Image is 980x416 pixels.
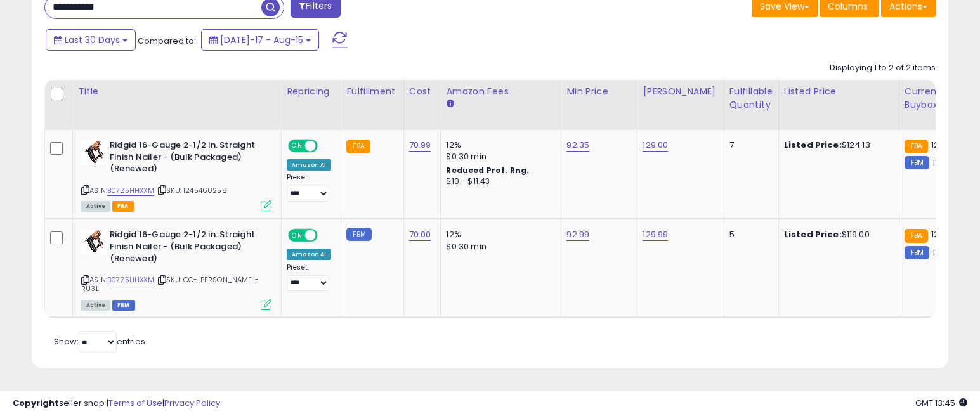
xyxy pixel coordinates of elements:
[81,140,271,210] div: ASIN:
[409,139,431,152] a: 70.99
[346,228,371,241] small: FBM
[409,228,431,241] a: 70.00
[905,246,929,259] small: FBM
[289,141,305,152] span: ON
[156,185,227,195] span: | SKU: 1245460258
[107,275,154,285] a: B07Z5HHXXM
[446,165,529,176] b: Reduced Prof. Rng.
[287,249,331,260] div: Amazon AI
[287,159,331,171] div: Amazon AI
[905,140,928,153] small: FBA
[287,263,331,292] div: Preset:
[13,397,59,409] strong: Copyright
[112,201,134,212] span: FBA
[446,140,551,151] div: 12%
[905,229,928,243] small: FBA
[164,397,220,409] a: Privacy Policy
[81,229,271,309] div: ASIN:
[566,85,632,98] div: Min Price
[729,85,773,112] div: Fulfillable Quantity
[932,157,943,169] span: 119
[107,185,154,196] a: B07Z5HHXXM
[932,247,943,259] span: 119
[905,85,970,112] div: Current Buybox Price
[346,140,370,153] small: FBA
[287,173,331,202] div: Preset:
[566,139,589,152] a: 92.35
[784,228,842,240] b: Listed Price:
[108,397,162,409] a: Terms of Use
[81,229,107,254] img: 41AICEBIEfL._SL40_.jpg
[112,300,135,311] span: FBM
[446,85,556,98] div: Amazon Fees
[915,397,967,409] span: 2025-09-16 13:45 GMT
[446,151,551,162] div: $0.30 min
[110,229,264,268] b: Ridgid 16-Gauge 2-1/2 in. Straight Finish Nailer - (Bulk Packaged) (Renewed)
[784,229,889,240] div: $119.00
[446,98,454,110] small: Amazon Fees.
[65,34,120,46] span: Last 30 Days
[643,228,668,241] a: 129.99
[287,85,336,98] div: Repricing
[784,139,842,151] b: Listed Price:
[446,241,551,252] div: $0.30 min
[138,35,196,47] span: Compared to:
[566,228,589,241] a: 92.99
[446,229,551,240] div: 12%
[784,140,889,151] div: $124.13
[830,62,936,74] div: Displaying 1 to 2 of 2 items
[201,29,319,51] button: [DATE]-17 - Aug-15
[316,141,336,152] span: OFF
[110,140,264,178] b: Ridgid 16-Gauge 2-1/2 in. Straight Finish Nailer - (Bulk Packaged) (Renewed)
[81,201,110,212] span: All listings currently available for purchase on Amazon
[316,230,336,241] span: OFF
[289,230,305,241] span: ON
[13,398,220,410] div: seller snap | |
[643,85,718,98] div: [PERSON_NAME]
[931,139,955,151] span: 124.13
[220,34,303,46] span: [DATE]-17 - Aug-15
[78,85,276,98] div: Title
[643,139,668,152] a: 129.00
[409,85,436,98] div: Cost
[81,300,110,311] span: All listings currently available for purchase on Amazon
[81,140,107,165] img: 41AICEBIEfL._SL40_.jpg
[81,275,259,294] span: | SKU: OG-[PERSON_NAME]-RU3L
[54,335,145,348] span: Show: entries
[46,29,136,51] button: Last 30 Days
[729,140,769,151] div: 7
[346,85,398,98] div: Fulfillment
[729,229,769,240] div: 5
[446,176,551,187] div: $10 - $11.43
[784,85,894,98] div: Listed Price
[905,156,929,169] small: FBM
[931,228,955,240] span: 124.13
